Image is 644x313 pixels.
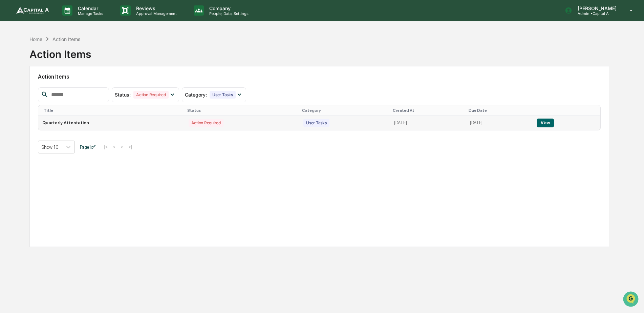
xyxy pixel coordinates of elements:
[537,119,554,127] button: View
[126,144,134,150] button: >|
[7,52,19,64] img: 1746055101610-c473b297-6a78-478c-a979-82029cc54cd1
[23,59,86,64] div: We're available if you need us!
[210,91,236,99] div: User Tasks
[102,144,110,150] button: |<
[4,96,45,108] a: 🔎Data Lookup
[4,83,46,95] a: 🖐️Preclearance
[38,74,601,80] h2: Action Items
[393,108,463,113] div: Created At
[469,108,530,113] div: Due Date
[7,99,12,104] div: 🔎
[7,14,123,25] p: How can we help?
[302,108,387,113] div: Category
[14,98,43,105] span: Data Lookup
[131,5,180,11] p: Reviews
[185,92,207,98] span: Category :
[303,119,329,127] div: User Tasks
[622,291,641,309] iframe: Open customer support
[572,11,620,16] p: Admin • Capital A
[537,120,554,125] a: View
[29,43,91,60] div: Action Items
[80,144,97,150] span: Page 1 of 1
[48,114,82,120] a: Powered byPylon
[56,85,84,92] span: Attestations
[133,91,168,99] div: Action Required
[466,116,533,130] td: [DATE]
[23,52,111,59] div: Start new chat
[72,5,107,11] p: Calendar
[111,144,117,150] button: <
[72,11,107,16] p: Manage Tasks
[38,116,185,130] td: Quarterly Attestation
[16,7,49,14] img: logo
[67,115,82,120] span: Pylon
[204,5,252,11] p: Company
[115,92,131,98] span: Status :
[14,85,44,92] span: Preclearance
[119,144,125,150] button: >
[189,119,223,127] div: Action Required
[115,54,123,62] button: Start new chat
[52,36,80,42] div: Action Items
[49,86,55,91] div: 🗄️
[390,116,466,130] td: [DATE]
[131,11,180,16] p: Approval Management
[44,108,182,113] div: Title
[204,11,252,16] p: People, Data, Settings
[7,86,12,91] div: 🖐️
[46,83,87,95] a: 🗄️Attestations
[572,5,620,11] p: [PERSON_NAME]
[29,36,42,42] div: Home
[187,108,297,113] div: Status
